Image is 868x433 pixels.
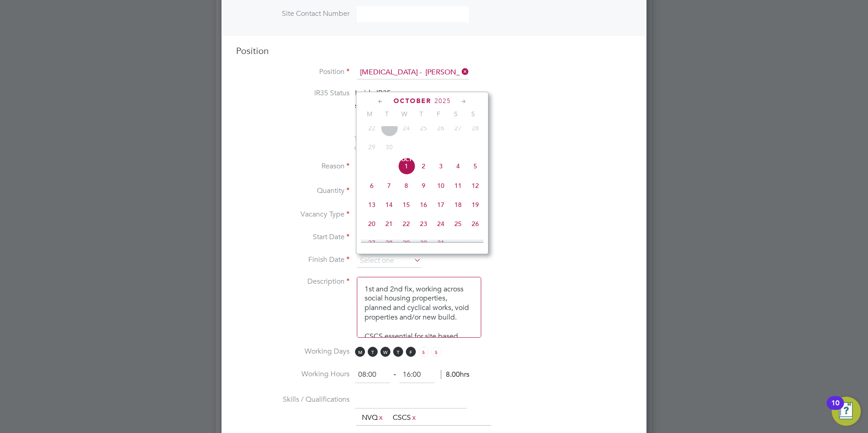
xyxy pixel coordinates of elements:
[363,119,380,137] span: 22
[399,367,434,383] input: 17:00
[236,67,350,77] label: Position
[467,157,484,175] span: 5
[447,110,464,118] span: S
[398,157,415,175] span: 1
[415,157,432,175] span: 2
[415,196,432,213] span: 16
[236,395,350,404] label: Skills / Qualifications
[432,215,449,232] span: 24
[358,412,388,424] li: NVQ
[432,119,449,137] span: 26
[415,177,432,194] span: 9
[832,397,861,426] button: Open Resource Center, 10 new notifications
[363,234,380,251] span: 27
[378,110,395,118] span: T
[831,403,839,415] div: 10
[431,347,441,357] span: S
[380,119,398,137] span: 23
[441,370,469,379] span: 8.00hrs
[449,177,467,194] span: 11
[467,215,484,232] span: 26
[380,347,390,357] span: W
[236,347,350,356] label: Working Days
[357,254,421,268] input: Select one
[236,9,350,19] label: Site Contact Number
[380,177,398,194] span: 7
[355,367,390,383] input: 08:00
[449,157,467,175] span: 4
[395,110,413,118] span: W
[467,119,484,137] span: 28
[363,215,380,232] span: 20
[467,196,484,213] span: 19
[236,210,350,219] label: Vacancy Type
[236,162,350,171] label: Reason
[398,119,415,137] span: 24
[380,215,398,232] span: 21
[236,232,350,242] label: Start Date
[449,196,467,213] span: 18
[419,347,429,357] span: S
[415,215,432,232] span: 23
[354,135,477,151] span: The status determination for this position can be updated after creating the vacancy
[467,177,484,194] span: 12
[380,234,398,251] span: 28
[432,234,449,251] span: 31
[363,177,380,194] span: 6
[236,89,350,98] label: IR35 Status
[363,196,380,213] span: 13
[236,255,350,265] label: Finish Date
[430,110,447,118] span: F
[449,215,467,232] span: 25
[432,196,449,213] span: 17
[413,110,430,118] span: T
[432,157,449,175] span: 3
[380,138,398,156] span: 30
[415,119,432,137] span: 25
[464,110,482,118] span: S
[398,196,415,213] span: 15
[449,119,467,137] span: 27
[392,370,398,379] span: ‐
[357,66,469,79] input: Search for...
[394,97,431,105] span: October
[415,234,432,251] span: 30
[361,110,378,118] span: M
[406,347,416,357] span: F
[380,196,398,213] span: 14
[363,138,380,156] span: 29
[393,347,403,357] span: T
[355,89,391,97] span: Inside IR35
[236,277,350,286] label: Description
[355,347,365,357] span: M
[236,186,350,196] label: Quantity
[398,215,415,232] span: 22
[236,369,350,379] label: Working Hours
[432,177,449,194] span: 10
[398,177,415,194] span: 8
[398,234,415,251] span: 29
[434,97,451,105] span: 2025
[368,347,378,357] span: T
[398,157,415,162] span: Oct
[389,412,421,424] li: CSCS
[355,103,438,109] strong: Status Determination Statement
[411,412,417,423] a: x
[378,412,384,423] a: x
[236,45,632,57] h3: Position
